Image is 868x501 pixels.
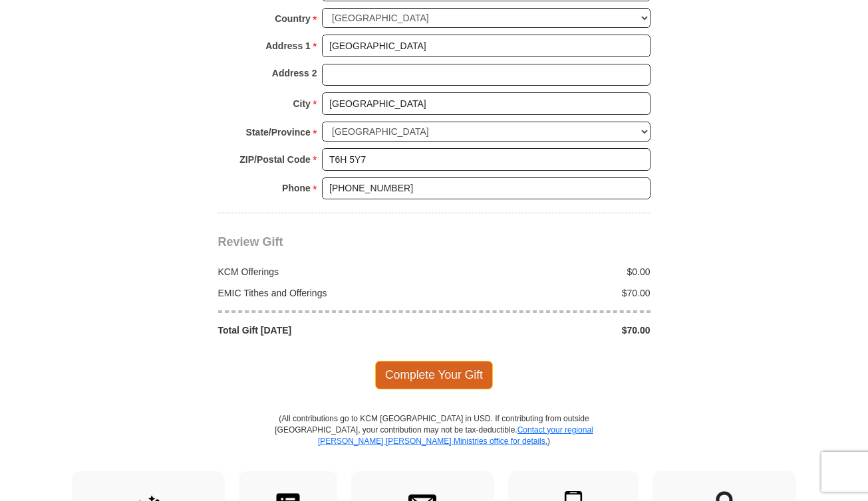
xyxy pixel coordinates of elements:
p: (All contributions go to KCM [GEOGRAPHIC_DATA] in USD. If contributing from outside [GEOGRAPHIC_D... [275,413,594,471]
div: $70.00 [434,286,658,300]
div: Total Gift [DATE] [211,324,434,337]
strong: State/Province [246,123,311,142]
div: EMIC Tithes and Offerings [211,286,434,300]
span: Review Gift [218,235,283,249]
a: Contact your regional [PERSON_NAME] [PERSON_NAME] Ministries office for details. [318,425,593,446]
strong: ZIP/Postal Code [239,150,311,169]
div: KCM Offerings [211,265,434,278]
span: Complete Your Gift [375,361,493,389]
div: $0.00 [434,265,658,278]
strong: Country [275,9,311,28]
strong: City [293,94,310,113]
strong: Address 2 [272,64,317,82]
strong: Phone [282,179,311,197]
strong: Address 1 [265,37,311,55]
div: $70.00 [434,324,658,337]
